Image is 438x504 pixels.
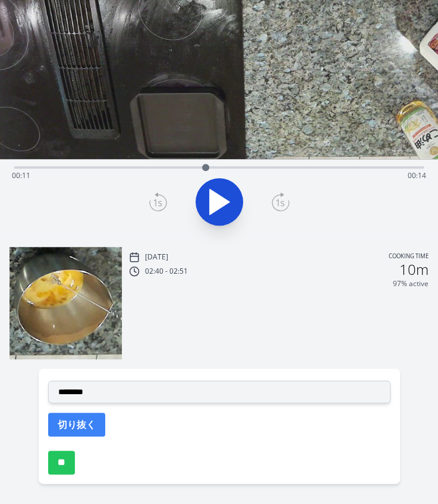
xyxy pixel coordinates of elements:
p: 02:40 - 02:51 [144,267,187,276]
p: Cooking time [389,252,428,262]
span: 00:14 [408,170,426,180]
p: 97% active [393,279,428,289]
img: 250905174120_thumb.jpeg [10,247,122,359]
button: 切り抜く [48,413,105,436]
p: [DATE] [144,252,168,262]
h2: 10m [399,262,428,277]
span: 00:11 [12,170,30,180]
